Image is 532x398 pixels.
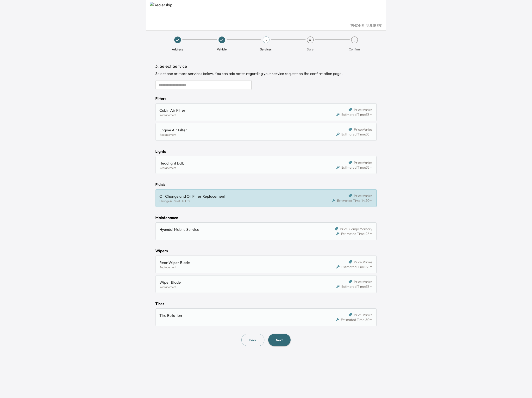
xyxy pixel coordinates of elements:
[307,37,314,43] div: 4
[354,160,373,165] span: Price: Varies
[354,260,373,264] span: Price: Varies
[156,96,377,101] div: Filters
[160,227,316,232] div: Hyundai Mobile Service
[172,47,183,51] span: Address
[150,2,382,23] img: Dealership
[156,182,377,187] div: Fluids
[336,231,373,236] div: Estimated Time: 25m
[332,198,373,203] div: Estimated Time: 1h 20m
[354,193,373,198] span: Price: Varies
[241,334,264,346] button: Back
[160,166,316,170] div: Replacement
[156,63,377,70] h1: 3. Select Service
[160,133,316,137] div: Replacement
[354,107,373,112] span: Price: Varies
[160,193,316,199] div: Oil Change and Oil Filter Replacement
[354,312,373,317] span: Price: Varies
[156,248,377,254] div: Wipers
[160,265,316,269] div: Replacement
[160,279,316,285] div: Wiper Blade
[340,227,373,231] span: Price: Complimentary
[156,71,377,76] div: Select one or more services below. You can add notes regarding your service request on the confir...
[336,165,373,170] div: Estimated Time: 35m
[160,107,316,113] div: Cabin Air Filter
[156,148,377,154] div: Lights
[160,160,316,166] div: Headlight Bulb
[336,112,373,117] div: Estimated Time: 35m
[268,334,291,346] button: Next
[336,284,373,289] div: Estimated Time: 35m
[160,285,316,289] div: Replacement
[150,23,382,28] div: [PHONE_NUMBER]
[307,47,314,51] span: Date
[217,47,227,51] span: Vehicle
[260,47,272,51] span: Services
[336,317,373,322] div: Estimated Time: 50m
[156,301,377,306] div: Tires
[156,215,377,220] div: Maintenance
[351,37,358,43] div: 5
[160,113,316,117] div: Replacement
[349,47,360,51] span: Confirm
[336,264,373,269] div: Estimated Time: 35m
[263,37,269,43] div: 3
[354,279,373,284] span: Price: Varies
[160,127,316,133] div: Engine Air Filter
[354,127,373,132] span: Price: Varies
[160,312,316,318] div: Tire Rotation
[160,199,316,203] div: Change & Reset Oil Life
[160,260,316,265] div: Rear Wiper Blade
[336,132,373,137] div: Estimated Time: 35m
